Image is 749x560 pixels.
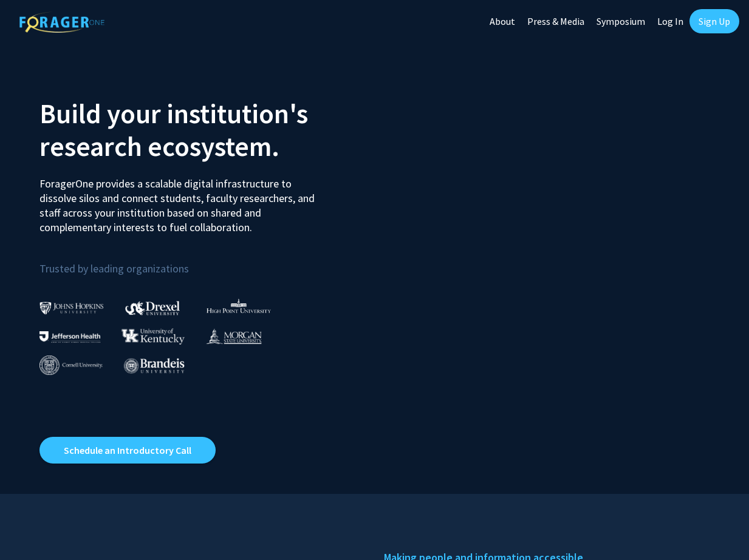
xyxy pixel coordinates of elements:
img: Morgan State University [206,328,262,344]
img: Thomas Jefferson University [39,331,100,343]
p: Trusted by leading organizations [39,245,366,278]
a: Opens in a new tab [39,437,216,464]
img: Brandeis University [124,358,185,373]
img: University of Kentucky [121,328,185,345]
h2: Build your institution's research ecosystem. [39,97,366,163]
a: Sign Up [689,9,739,33]
img: High Point University [207,299,271,313]
img: Johns Hopkins University [39,302,104,314]
img: ForagerOne Logo [19,12,104,33]
img: Cornell University [39,356,103,376]
img: Drexel University [125,301,180,315]
p: ForagerOne provides a scalable digital infrastructure to dissolve silos and connect students, fac... [39,167,326,235]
